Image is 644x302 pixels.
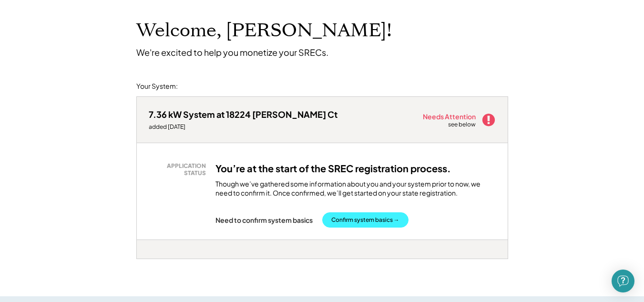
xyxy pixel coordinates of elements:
h1: Welcome, [PERSON_NAME]! [136,20,392,42]
div: xuqpiwf4 - VA Distributed [136,259,170,263]
div: APPLICATION STATUS [153,162,206,177]
div: Need to confirm system basics [215,216,313,224]
div: Your System: [136,82,178,91]
button: Confirm system basics → [322,212,409,228]
div: We're excited to help you monetize your SRECs. [136,47,328,58]
div: Needs Attention [423,113,477,120]
div: added [DATE] [149,123,337,131]
h3: You’re at the start of the SREC registration process. [215,162,451,175]
div: Open Intercom Messenger [612,270,634,292]
div: Though we’ve gathered some information about you and your system prior to now, we need to confirm... [215,179,496,198]
div: see below [448,121,477,129]
div: 7.36 kW System at 18224 [PERSON_NAME] Ct [149,109,337,120]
